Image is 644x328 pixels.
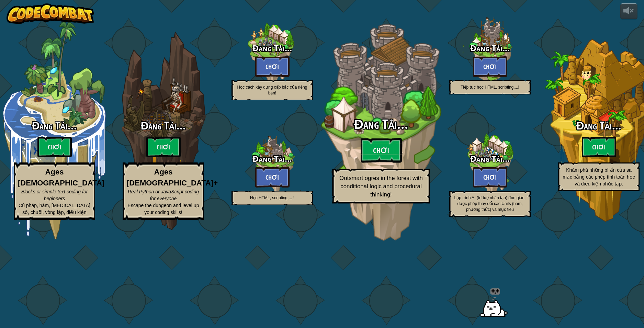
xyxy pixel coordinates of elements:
[252,42,292,54] span: Đang Tải...
[470,153,510,164] span: Đang Tải...
[21,189,88,201] span: Blocks or simple text coding for beginners
[252,153,292,164] span: Đang Tải...
[255,56,290,77] btn: Chơi
[146,137,181,157] btn: Chơi
[128,189,199,201] span: Real Python or JavaScript coding for everyone
[218,111,327,219] div: Complete previous world to unlock
[339,175,423,198] span: Outsmart ogres in the forest with conditional logic and procedural thinking!
[473,167,507,188] btn: Chơi
[250,195,294,200] span: Học HTML, scripting,... !
[563,167,635,186] span: Khám phá những bí ẩn của sa mạc bằng các phép tính toán học và điều kiện phức tạp.
[127,168,218,187] strong: Ages [DEMOGRAPHIC_DATA]+
[7,3,94,24] img: CodeCombat - Learn how to code by playing a game
[620,3,637,20] button: Tùy chỉnh âm lượng
[582,137,616,157] btn: Chơi
[255,167,290,188] btn: Chơi
[361,138,402,163] btn: Chơi
[576,118,622,133] span: Đang Tải...
[32,118,77,133] span: Đang Tải...
[470,42,510,54] span: Đang Tải...
[436,111,544,219] div: Complete previous world to unlock
[354,115,408,133] span: Đang Tải...
[4,5,49,10] span: Hi. Need any help?
[141,118,186,133] span: Đang Tải...
[109,22,218,239] div: Complete previous world to unlock
[461,85,519,90] span: Tiếp tục học HTML, scripting,...!
[18,168,104,187] strong: Ages [DEMOGRAPHIC_DATA]
[473,56,507,77] btn: Chơi
[237,85,307,95] span: Học cách xây dựng cấp bậc của riêng bạn!
[582,70,591,80] img: I0yANGAJEfpratK1JTkx8AAAAASUVORK5CYII=
[37,137,72,157] btn: Chơi
[19,203,90,215] span: Cú pháp, hàm, [MEDICAL_DATA] số, chuỗi, vòng lặp, điều kiện
[454,195,526,212] span: Lập trình AI (trí tuệ nhân tạo) đơn giản, được phép thay đổi các Units (hàm, phương thức) và mục ...
[128,203,199,215] span: Escape the dungeon and level up your coding skills!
